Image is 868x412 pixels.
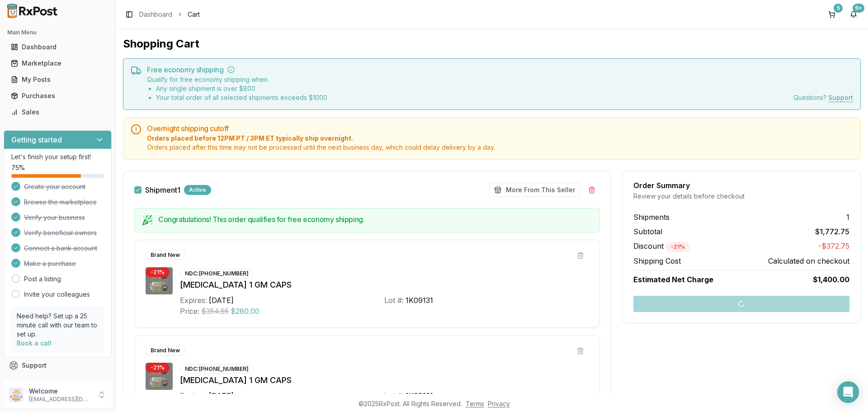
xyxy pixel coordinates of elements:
button: 5 [825,7,839,22]
div: 5 [834,4,843,13]
div: Purchases [11,91,104,100]
a: Dashboard [139,10,172,19]
a: Post a listing [24,275,61,284]
h5: Congratulations! This order qualifies for free economy shipping. [158,216,592,223]
span: Shipments [633,212,670,223]
span: Make a purchase [24,259,76,268]
div: NDC: [PHONE_NUMBER] [180,364,254,374]
p: [EMAIL_ADDRESS][DOMAIN_NAME] [29,396,92,403]
span: Shipping Cost [633,256,681,266]
a: Invite your colleagues [24,290,90,299]
p: Welcome [29,387,92,396]
span: Verify beneficial owners [24,228,97,237]
h2: Main Menu [7,29,108,36]
p: Need help? Set up a 25 minute call with our team to set up. [17,312,99,339]
span: 1 [846,212,849,223]
span: Orders placed before 12PM PT / 3PM ET typically ship overnight. [147,134,853,143]
div: - 21 % [146,267,170,277]
h3: Getting started [11,134,62,145]
span: Calculated on checkout [768,256,849,266]
a: Purchases [7,88,108,104]
span: Discount [633,242,690,251]
button: Dashboard [4,40,112,54]
span: Cart [188,10,200,19]
div: 1K09131 [406,295,433,306]
div: Marketplace [11,59,104,68]
a: Dashboard [7,39,108,55]
button: Marketplace [4,56,112,71]
li: Any single shipment is over $ 800 [156,84,327,93]
div: Brand New [146,250,185,260]
li: Your total order of all selected shipments exceeds $ 1000 [156,93,327,102]
div: Expires: [180,390,207,401]
label: Shipment 1 [145,186,180,194]
span: $354.55 [201,306,229,317]
a: Sales [7,104,108,120]
h1: Shopping Cart [123,37,861,51]
div: Active [184,185,211,195]
img: RxPost Logo [4,4,61,18]
div: Open Intercom Messenger [837,381,859,403]
div: Brand New [146,346,185,355]
span: Estimated Net Charge [633,275,713,284]
div: Price: [180,306,199,317]
div: Review your details before checkout [633,192,849,201]
div: [DATE] [209,390,234,401]
span: Connect a bank account [24,244,97,253]
span: $280.00 [231,306,259,317]
div: My Posts [11,75,104,84]
a: Terms [466,400,484,407]
div: NDC: [PHONE_NUMBER] [180,269,254,279]
img: User avatar [9,388,24,402]
button: My Posts [4,72,112,87]
div: [MEDICAL_DATA] 1 GM CAPS [180,374,589,387]
button: 9+ [846,7,861,22]
button: More From This Seller [489,183,580,197]
div: 9+ [853,4,864,13]
div: Expires: [180,295,207,306]
div: Lot #: [384,295,404,306]
div: - 21 % [146,363,170,373]
div: Qualify for free economy shipping when [147,75,327,102]
span: Orders placed after this time may not be processed until the next business day, which could delay... [147,143,853,152]
button: Support [4,357,112,374]
div: [DATE] [209,295,234,306]
nav: breadcrumb [139,10,200,19]
span: Create your account [24,182,85,191]
a: Marketplace [7,55,108,71]
span: 75 % [11,163,25,172]
span: Subtotal [633,226,662,237]
div: [MEDICAL_DATA] 1 GM CAPS [180,279,589,291]
div: Lot #: [384,390,404,401]
h5: Free economy shipping [147,66,853,73]
img: Vascepa 1 GM CAPS [146,267,173,294]
div: Dashboard [11,43,104,52]
img: Vascepa 1 GM CAPS [146,363,173,390]
span: $1,400.00 [813,274,849,285]
button: Purchases [4,89,112,103]
button: Sales [4,105,112,119]
a: Privacy [488,400,510,407]
span: -$372.75 [818,241,849,252]
button: Feedback [4,374,112,390]
div: Order Summary [633,182,849,189]
a: My Posts [7,71,108,88]
p: Let's finish your setup first! [11,152,104,161]
span: Browse the marketplace [24,198,97,207]
h5: Overnight shipping cutoff [147,125,853,132]
span: $1,772.75 [815,226,849,237]
div: Sales [11,108,104,117]
span: Feedback [22,377,52,386]
a: Book a call [17,339,52,347]
div: Questions? [793,93,853,102]
span: Verify your business [24,213,85,222]
div: 1K09131 [406,390,433,401]
div: - 21 % [666,242,690,252]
